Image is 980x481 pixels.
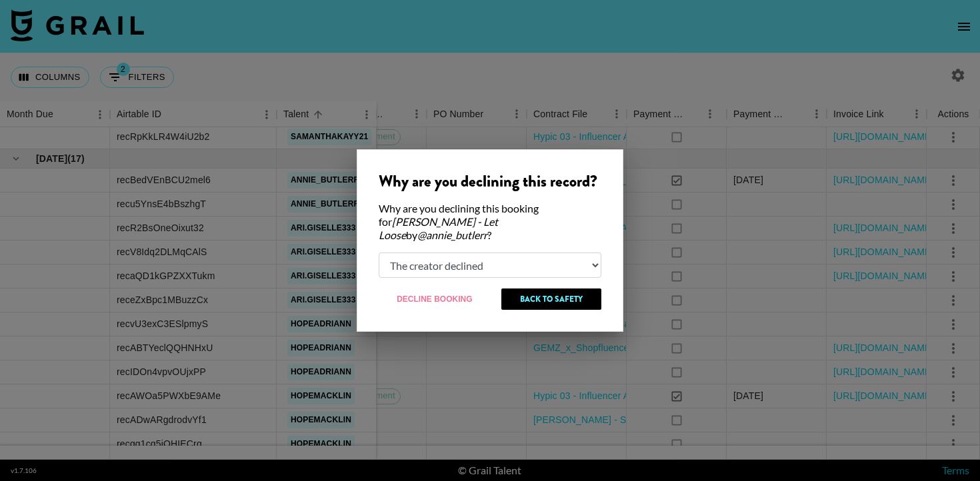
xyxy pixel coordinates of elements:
[501,288,601,310] button: Back to Safety
[379,202,601,242] div: Why are you declining this booking for by ?
[379,171,601,191] div: Why are you declining this record?
[379,215,498,241] em: [PERSON_NAME] - Let Loose
[417,229,487,241] em: @ annie_butlerr
[379,288,491,310] button: Decline Booking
